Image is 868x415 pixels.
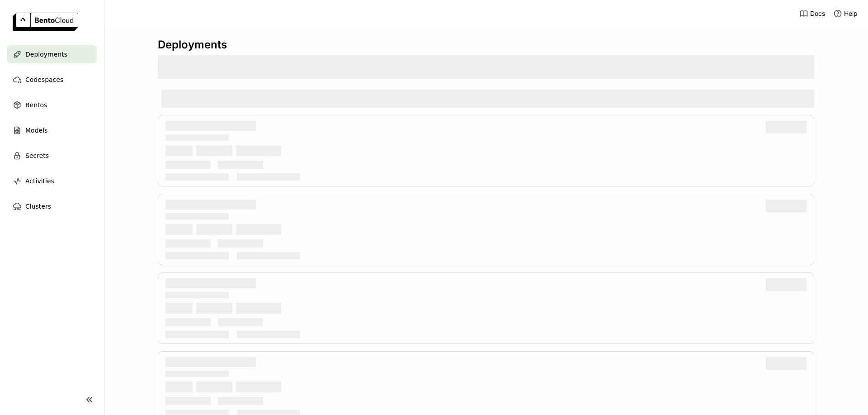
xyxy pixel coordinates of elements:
span: Bentos [25,100,47,110]
span: Deployments [25,49,67,60]
span: Clusters [25,201,51,212]
span: Help [844,10,858,18]
span: Secrets [25,150,49,161]
a: Models [7,121,97,139]
a: Secrets [7,147,97,165]
span: Docs [810,10,825,18]
a: Clusters [7,197,97,215]
a: Docs [799,9,825,18]
span: Codespaces [25,74,63,85]
a: Bentos [7,96,97,114]
div: Deployments [158,38,814,52]
a: Activities [7,172,97,190]
img: logo [13,13,78,31]
span: Models [25,125,47,136]
div: Help [833,9,858,18]
span: Activities [25,176,54,186]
